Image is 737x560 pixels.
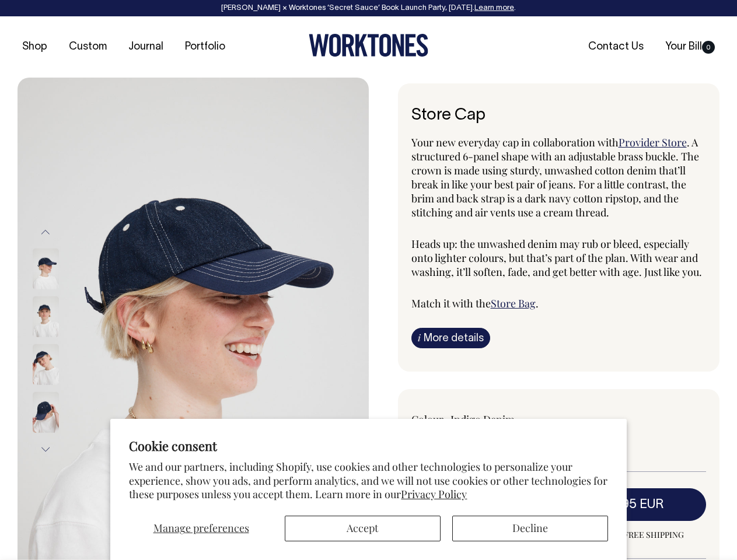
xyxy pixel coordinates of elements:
img: Store Cap [33,249,59,289]
button: Previous [37,219,54,246]
span: . A structured 6-panel shape with an adjustable brass buckle. The crown is made using sturdy, unw... [411,135,699,219]
a: Your Bill0 [661,37,719,57]
a: Provider Store [619,135,687,149]
a: Shop [18,37,52,57]
a: Learn more [474,5,514,12]
h2: Cookie consent [129,437,607,454]
a: Journal [124,37,168,57]
span: €34,95 EUR [594,499,664,510]
p: We and our partners, including Shopify, use cookies and other technologies to personalize your ex... [129,460,607,501]
button: Next [37,436,54,463]
span: Your new everyday cap in collaboration with [411,135,619,149]
button: Decline [452,516,608,541]
label: Indigo Denim [450,412,515,426]
span: 0 [702,41,715,54]
a: Contact Us [584,37,648,57]
span: • [443,412,448,426]
span: Heads up: the unwashed denim may rub or bleed, especially onto lighter colours, but that’s part o... [411,237,702,279]
div: [PERSON_NAME] × Worktones ‘Secret Sauce’ Book Launch Party, [DATE]. . [12,4,725,12]
a: Privacy Policy [401,487,467,501]
a: Store Bag [491,296,536,310]
a: Custom [64,37,111,57]
div: Colour [411,412,529,426]
span: Match it with the . [411,296,539,310]
a: Portfolio [180,37,230,57]
img: Store Cap [33,392,59,433]
span: Manage preferences [153,521,249,535]
img: Store Cap [33,344,59,385]
img: Store Cap [33,296,59,337]
button: Manage preferences [129,516,273,541]
button: Accept [285,516,441,541]
h6: Store Cap [411,107,707,125]
a: iMore details [411,328,490,348]
span: i [418,331,421,344]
